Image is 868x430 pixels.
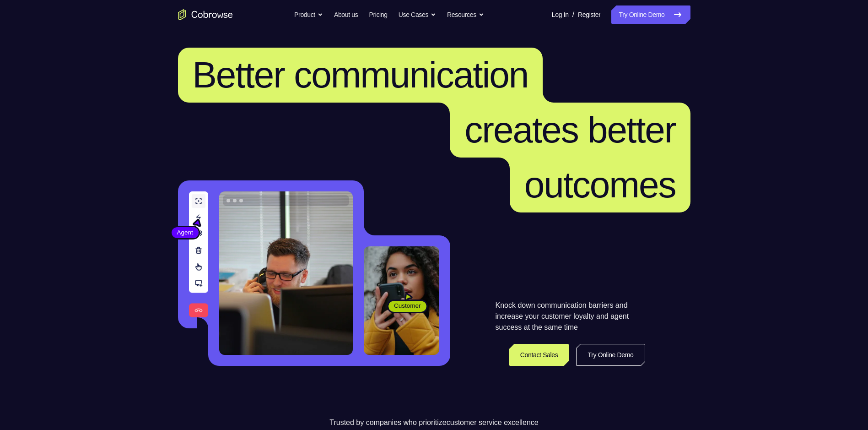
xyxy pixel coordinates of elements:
span: customer service excellence [447,419,539,426]
p: Knock down communication barriers and increase your customer loyalty and agent success at the sam... [496,300,645,333]
img: A series of tools used in co-browsing sessions [189,191,208,317]
a: Try Online Demo [611,5,690,24]
a: Contact Sales [509,344,569,366]
img: A customer support agent talking on the phone [219,191,353,355]
span: creates better [464,109,675,150]
a: Register [578,5,600,24]
span: Better communication [193,54,528,95]
button: Resources [447,5,484,24]
a: Log In [552,5,569,24]
span: Customer [388,301,426,310]
span: outcomes [524,164,676,205]
img: A customer holding their phone [364,246,439,355]
button: Product [294,5,323,24]
button: Use Cases [399,5,436,24]
a: Pricing [369,5,387,24]
span: / [572,9,574,20]
a: Try Online Demo [576,344,645,366]
a: Go to the home page [178,9,233,20]
a: About us [334,5,358,24]
span: Agent [172,228,199,237]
